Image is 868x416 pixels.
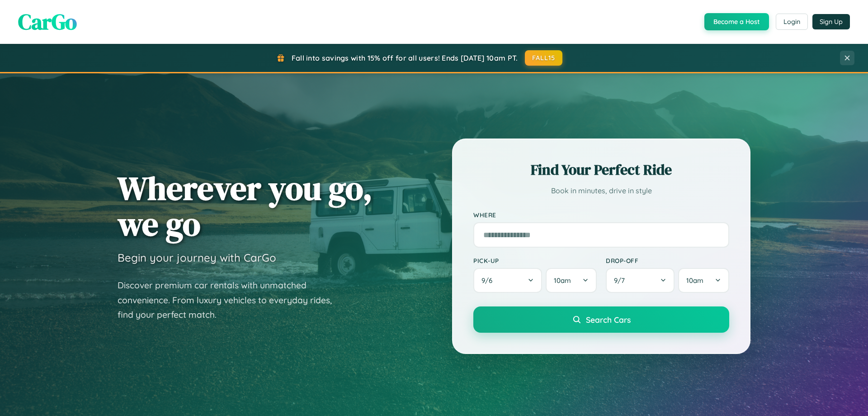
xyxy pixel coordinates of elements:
[473,268,542,293] button: 9/6
[614,276,629,285] span: 9 / 7
[586,315,631,325] span: Search Cars
[18,7,77,37] span: CarGo
[118,251,276,264] h3: Begin your journey with CarGo
[678,268,729,293] button: 10am
[776,14,808,30] button: Login
[554,276,571,285] span: 10am
[473,184,729,197] p: Book in minutes, drive in style
[118,170,373,242] h1: Wherever you go, we go
[473,160,729,180] h2: Find Your Perfect Ride
[704,13,769,30] button: Become a Host
[118,278,344,322] p: Discover premium car rentals with unmatched convenience. From luxury vehicles to everyday rides, ...
[606,257,729,264] label: Drop-off
[525,50,563,66] button: FALL15
[473,306,729,333] button: Search Cars
[546,268,597,293] button: 10am
[481,276,497,285] span: 9 / 6
[473,211,729,219] label: Where
[473,257,597,264] label: Pick-up
[292,53,518,62] span: Fall into savings with 15% off for all users! Ends [DATE] 10am PT.
[686,276,703,285] span: 10am
[606,268,675,293] button: 9/7
[812,14,850,29] button: Sign Up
